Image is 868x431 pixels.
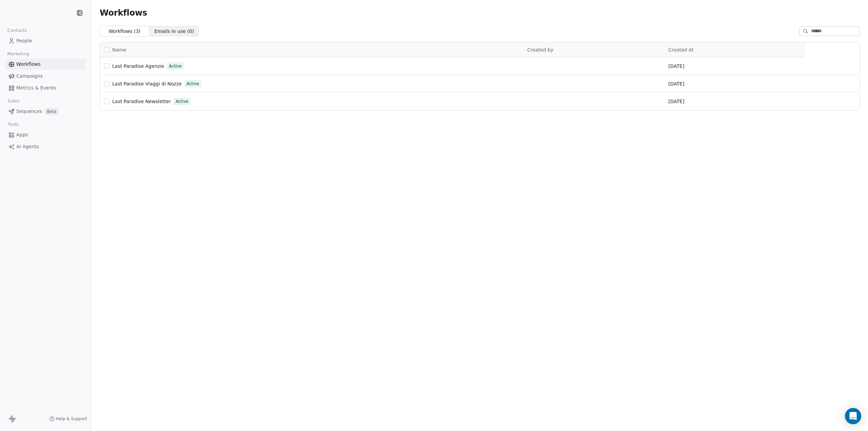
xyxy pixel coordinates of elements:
span: Tools [5,119,21,130]
span: Active [186,81,199,87]
span: Workflows [16,61,41,68]
span: Active [176,98,188,104]
span: Workflows [100,8,147,18]
div: Open Intercom Messenger [845,408,861,424]
span: People [16,37,32,44]
span: [DATE] [668,63,684,70]
a: Metrics & Events [5,82,86,94]
span: Sequences [16,108,42,115]
a: Help & Support [49,416,87,422]
a: Last Paradise Agenzie [112,63,164,70]
span: Marketing [4,49,32,59]
span: AI Agents [16,143,39,150]
a: Last Paradise Viaggi di Nozze [112,80,182,87]
span: Last Paradise Newsletter [112,99,171,104]
span: Apps [16,131,28,138]
span: Created by [527,47,553,53]
span: Last Paradise Viaggi di Nozze [112,81,182,86]
span: [DATE] [668,80,684,87]
span: Name [112,46,126,54]
a: Apps [5,129,86,140]
a: Last Paradise Newsletter [112,98,171,105]
a: Campaigns [5,71,86,82]
span: [DATE] [668,98,684,105]
span: Sales [5,96,22,106]
span: Last Paradise Agenzie [112,63,164,69]
a: People [5,35,86,46]
a: SequencesBeta [5,106,86,117]
a: AI Agents [5,141,86,152]
span: Campaigns [16,73,43,80]
span: Contacts [4,25,30,36]
span: Active [169,63,181,69]
span: Beta [45,108,58,115]
span: Created At [668,47,694,53]
span: Help & Support [56,416,87,422]
a: Workflows [5,59,86,70]
span: Metrics & Events [16,84,56,92]
span: Emails in use ( 0 ) [154,28,194,35]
